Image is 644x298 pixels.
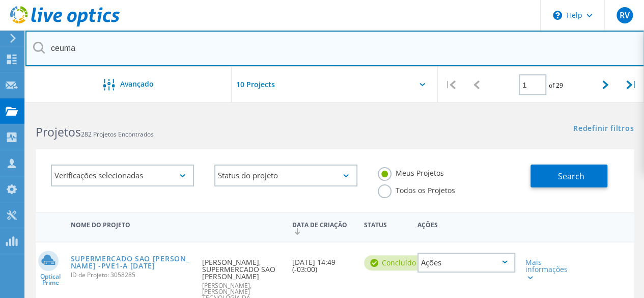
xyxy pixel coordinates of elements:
[214,165,357,186] div: Status do projeto
[618,67,644,103] div: |
[36,274,66,286] span: Optical Prime
[287,242,359,283] div: [DATE] 14:49 (-03:00)
[71,272,192,278] span: ID de Projeto: 3058285
[530,165,607,187] button: Search
[553,11,562,20] svg: \n
[287,214,359,240] div: Data de Criação
[558,171,584,182] span: Search
[525,259,563,280] div: Mais informações
[417,253,515,273] div: Ações
[364,255,426,270] div: Concluído
[573,125,634,133] a: Redefinir filtros
[438,67,464,103] div: |
[549,81,563,90] span: of 29
[81,130,154,139] span: 282 Projetos Encontrados
[378,184,455,194] label: Todos os Projetos
[66,214,198,233] div: Nome do Projeto
[10,21,120,29] a: Live Optics Dashboard
[36,124,81,140] b: Projetos
[378,167,444,177] label: Meus Projetos
[412,214,520,233] div: Ações
[359,214,413,233] div: Status
[71,255,192,269] a: SUPERMERCADO SAO [PERSON_NAME] -PVE1-A [DATE]
[120,80,154,88] span: Avançado
[619,11,629,19] span: RV
[51,165,194,186] div: Verificações selecionadas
